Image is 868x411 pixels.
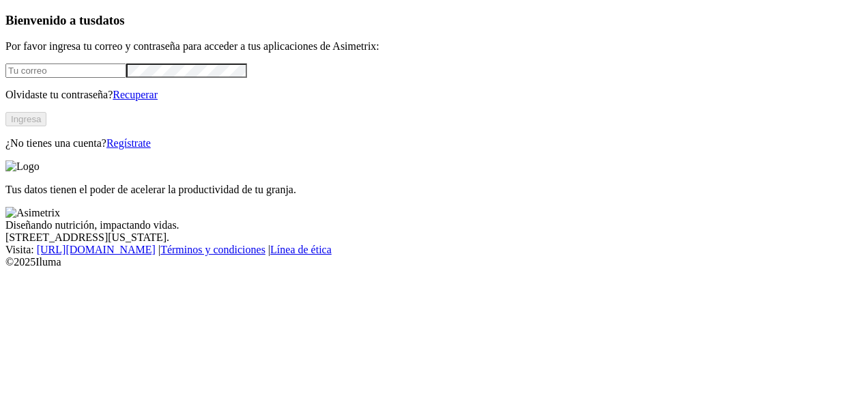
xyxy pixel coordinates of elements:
[5,13,863,28] h3: Bienvenido a tus
[160,244,265,255] a: Términos y condiciones
[5,112,46,126] button: Ingresa
[5,231,863,244] div: [STREET_ADDRESS][US_STATE].
[5,256,863,268] div: © 2025 Iluma
[113,89,158,100] a: Recuperar
[5,184,863,196] p: Tus datos tienen el poder de acelerar la productividad de tu granja.
[5,160,40,173] img: Logo
[5,207,60,219] img: Asimetrix
[5,89,863,101] p: Olvidaste tu contraseña?
[5,244,863,256] div: Visita : | |
[37,244,156,255] a: [URL][DOMAIN_NAME]
[270,244,332,255] a: Línea de ética
[5,137,863,150] p: ¿No tienes una cuenta?
[5,40,863,53] p: Por favor ingresa tu correo y contraseña para acceder a tus aplicaciones de Asimetrix:
[96,13,125,27] span: datos
[5,63,126,78] input: Tu correo
[5,219,863,231] div: Diseñando nutrición, impactando vidas.
[106,137,151,149] a: Regístrate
